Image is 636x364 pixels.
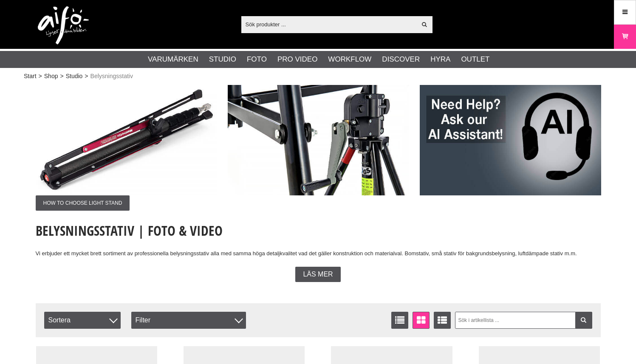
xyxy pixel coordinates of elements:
img: Annons:002 ban-man-lightstands-006.jpg [228,85,409,195]
span: Belysningsstativ [90,72,133,81]
a: Studio [209,54,236,65]
a: Discover [382,54,420,65]
a: Studio [66,72,83,81]
input: Sök i artikellista ... [455,312,592,329]
a: Outlet [461,54,489,65]
a: Fönstervisning [413,312,430,329]
span: How to choose light stand [36,195,130,211]
img: Annons:003 ban-man-AIsean-eng.jpg [420,85,601,195]
input: Sök produkter ... [241,18,417,31]
a: Annons:001 ban-man-lightstands-005.jpgHow to choose light stand [36,85,217,211]
span: > [60,72,63,81]
a: Shop [44,72,58,81]
a: Filtrera [575,312,592,329]
span: > [85,72,88,81]
img: logo.png [38,6,89,45]
a: Foto [247,54,267,65]
a: Pro Video [277,54,317,65]
a: Listvisning [391,312,408,329]
a: Varumärken [148,54,198,65]
a: Utökad listvisning [434,312,451,329]
img: Annons:001 ban-man-lightstands-005.jpg [36,85,217,195]
a: Workflow [328,54,371,65]
p: Vi erbjuder ett mycket brett sortiment av professionella belysningsstativ alla med samma höga det... [36,249,601,258]
span: Läs mer [303,271,333,278]
div: Filter [131,312,246,329]
span: Sortera [44,312,121,329]
a: Hyra [430,54,450,65]
h1: Belysningsstativ | Foto & Video [36,221,601,240]
a: Start [24,72,37,81]
span: > [39,72,42,81]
